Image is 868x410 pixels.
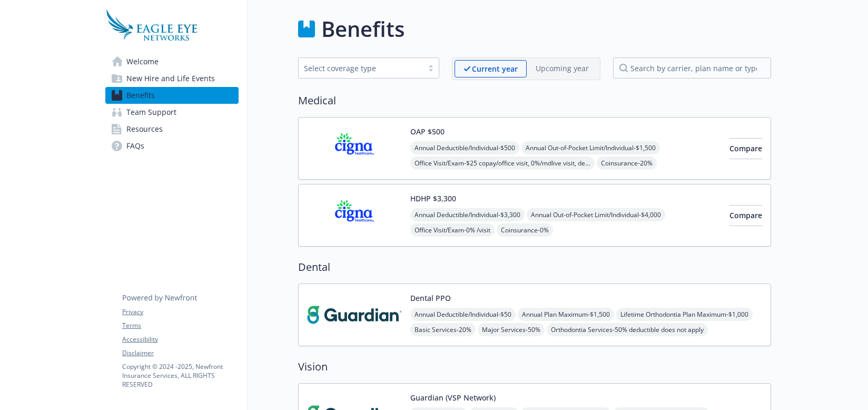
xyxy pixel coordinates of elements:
span: Compare [729,210,762,220]
a: Privacy [122,307,238,317]
button: HDHP $3,300 [410,193,456,204]
span: FAQs [126,138,144,154]
img: Guardian carrier logo [307,292,402,337]
div: Select coverage type [304,63,418,74]
a: New Hire and Life Events [105,70,239,87]
input: search by carrier, plan name or type [613,57,771,79]
a: Terms [122,321,238,330]
span: Office Visit/Exam - $25 copay/office visit, 0%/mdlive visit, deductible does not apply [410,157,595,170]
span: New Hire and Life Events [126,70,215,87]
p: Copyright © 2024 - 2025 , Newfront Insurance Services, ALL RIGHTS RESERVED [122,362,238,389]
span: Annual Deductible/Individual - $50 [410,308,516,321]
a: Disclaimer [122,348,238,358]
span: Compare [729,143,762,153]
span: Benefits [126,87,155,104]
span: Lifetime Orthodontia Plan Maximum - $1,000 [616,308,753,321]
p: Current year [472,63,518,74]
button: Guardian (VSP Network) [410,392,496,403]
span: Welcome [126,53,159,70]
span: Annual Plan Maximum - $1,500 [518,308,614,321]
span: Coinsurance - 20% [597,157,657,170]
button: Compare [729,138,762,159]
button: OAP $500 [410,126,445,137]
button: Dental PPO [410,292,451,304]
h1: Benefits [321,13,405,45]
a: Team Support [105,104,239,121]
img: CIGNA carrier logo [307,126,402,171]
span: Upcoming year [527,60,598,77]
span: Orthodontia Services - 50% deductible does not apply [547,323,708,336]
h2: Medical [298,93,771,109]
a: Resources [105,121,239,138]
span: Basic Services - 20% [410,323,476,336]
a: FAQs [105,138,239,154]
a: Accessibility [122,335,238,344]
span: Team Support [126,104,176,121]
span: Annual Deductible/Individual - $3,300 [410,208,525,221]
h2: Vision [298,359,771,375]
a: Benefits [105,87,239,104]
span: Resources [126,121,163,138]
span: Coinsurance - 0% [497,223,553,237]
span: Annual Deductible/Individual - $500 [410,141,519,154]
img: CIGNA carrier logo [307,193,402,238]
button: Compare [729,205,762,226]
a: Welcome [105,53,239,70]
h2: Dental [298,259,771,275]
span: Office Visit/Exam - 0% /visit [410,223,495,237]
span: Annual Out-of-Pocket Limit/Individual - $1,500 [521,141,660,154]
span: Annual Out-of-Pocket Limit/Individual - $4,000 [527,208,665,221]
span: Major Services - 50% [478,323,545,336]
p: Upcoming year [536,63,589,74]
